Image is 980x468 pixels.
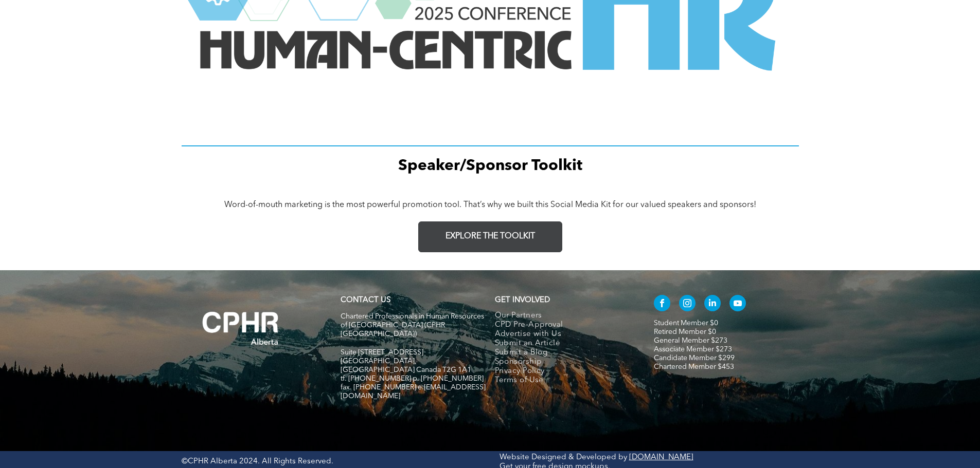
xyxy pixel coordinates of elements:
[704,295,721,314] a: linkedin
[495,358,632,367] a: Sponsorship
[495,321,632,330] a: CPD Pre-Approval
[495,311,632,321] a: Our Partners
[182,291,300,366] img: A white background with a few lines on it
[495,367,632,376] a: Privacy Policy
[341,384,486,400] span: fax. [PHONE_NUMBER] e:[EMAIL_ADDRESS][DOMAIN_NAME]
[495,330,632,339] a: Advertise with Us
[629,454,693,461] a: [DOMAIN_NAME]
[495,339,632,348] a: Submit an Article
[398,158,582,174] span: Speaker/Sponsor Toolkit
[654,295,670,314] a: facebook
[418,221,562,252] a: EXPLORE THE TOOLKIT
[224,201,756,209] span: Word-of-mouth marketing is the most powerful promotion tool. That’s why we built this Social Medi...
[446,232,535,241] span: EXPLORE THE TOOLKIT
[495,296,550,304] span: GET INVOLVED
[654,346,732,353] a: Associate Member $273
[654,320,718,327] a: Student Member $0
[341,358,471,373] span: [GEOGRAPHIC_DATA], [GEOGRAPHIC_DATA] Canada T2G 1A1
[500,454,627,461] a: Website Designed & Developed by
[679,295,696,314] a: instagram
[182,458,333,465] span: ©CPHR Alberta 2024. All Rights Reserved.
[341,313,484,338] span: Chartered Professionals in Human Resources of [GEOGRAPHIC_DATA] (CPHR [GEOGRAPHIC_DATA])
[495,376,632,385] a: Terms of Use
[341,349,423,356] span: Suite [STREET_ADDRESS]
[654,354,735,362] a: Candidate Member $299
[341,296,390,304] a: CONTACT US
[341,375,484,382] span: tf. [PHONE_NUMBER] p. [PHONE_NUMBER]
[654,363,734,370] a: Chartered Member $453
[654,328,716,335] a: Retired Member $0
[495,348,632,358] a: Submit a Blog
[654,337,727,344] a: General Member $273
[729,295,746,314] a: youtube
